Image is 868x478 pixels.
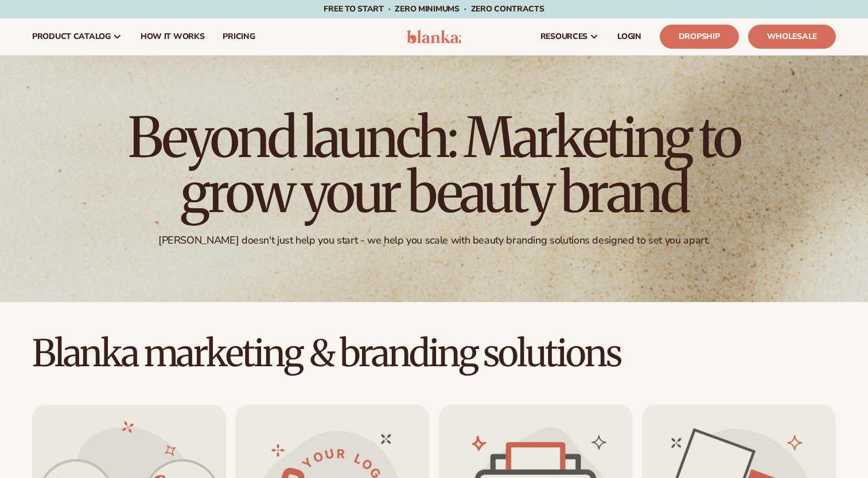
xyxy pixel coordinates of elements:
[141,32,205,41] span: How It Works
[23,18,131,55] a: product catalog
[748,25,836,49] a: Wholesale
[531,18,608,55] a: resources
[608,18,651,55] a: LOGIN
[213,18,264,55] a: pricing
[828,439,856,467] iframe: Intercom live chat
[324,3,544,14] span: Free to start · ZERO minimums · ZERO contracts
[223,32,255,41] span: pricing
[32,32,111,41] span: product catalog
[158,234,710,247] div: [PERSON_NAME] doesn't just help you start - we help you scale with beauty branding solutions desi...
[131,18,214,55] a: How It Works
[119,110,750,220] h1: Beyond launch: Marketing to grow your beauty brand
[660,25,739,49] a: Dropship
[617,32,641,41] span: LOGIN
[407,30,461,44] img: logo
[540,32,587,41] span: resources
